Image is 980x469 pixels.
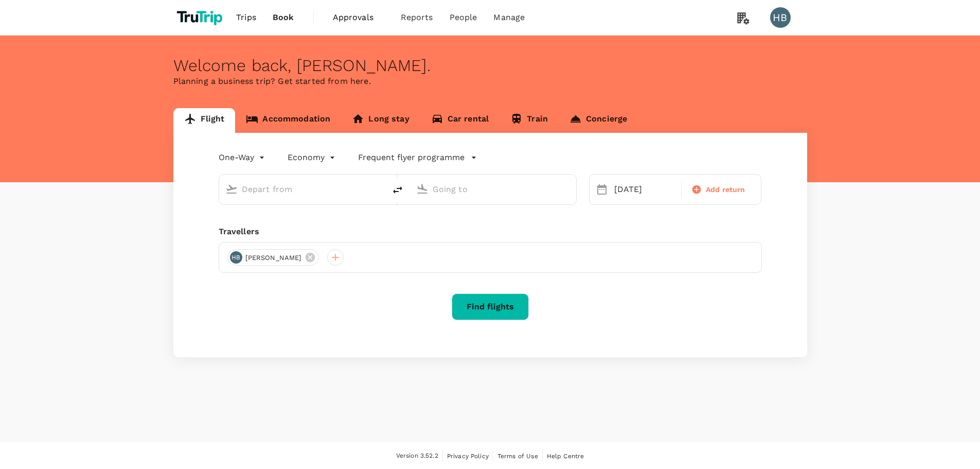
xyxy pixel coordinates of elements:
div: Welcome back , [PERSON_NAME] . [173,56,807,75]
button: Open [569,188,571,190]
p: Planning a business trip? Get started from here. [173,75,807,88]
span: Manage [493,11,525,24]
a: Flight [173,108,236,133]
a: Train [500,108,559,133]
span: [PERSON_NAME] [239,253,308,263]
a: Terms of Use [497,450,538,462]
div: HB [770,7,791,28]
a: Accommodation [235,108,341,133]
span: People [450,11,477,24]
div: [DATE] [610,179,679,200]
a: Long stay [341,108,420,133]
p: Frequent flyer programme [358,151,465,164]
span: Privacy Policy [447,453,489,460]
div: Travellers [219,225,762,238]
span: Add return [706,184,745,195]
a: Concierge [559,108,638,133]
div: HB [230,251,242,264]
button: Find flights [452,293,529,320]
span: Help Centre [547,453,584,460]
input: Depart from [242,181,364,197]
a: Help Centre [547,450,584,462]
input: Going to [433,181,555,197]
a: Car rental [420,108,500,133]
img: TruTrip logo [173,6,228,29]
span: Version 3.52.2 [396,451,438,461]
div: Economy [288,149,337,166]
span: Terms of Use [497,453,538,460]
button: delete [385,178,410,202]
button: Open [378,188,380,190]
button: Frequent flyer programme [358,151,477,164]
div: HB[PERSON_NAME] [227,249,319,266]
div: One-Way [219,149,267,166]
span: Approvals [333,11,384,24]
span: Trips [236,11,256,24]
span: Book [273,11,294,24]
a: Privacy Policy [447,450,489,462]
span: Reports [401,11,433,24]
